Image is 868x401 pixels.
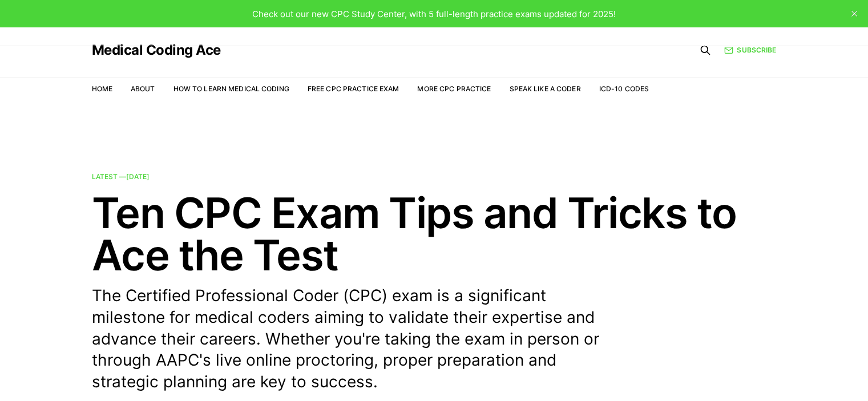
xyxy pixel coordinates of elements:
p: The Certified Professional Coder (CPC) exam is a significant milestone for medical coders aiming ... [92,285,617,393]
a: Speak Like a Coder [510,84,581,93]
a: Home [92,84,112,93]
iframe: portal-trigger [682,345,868,401]
a: Subscribe [724,44,776,55]
button: close [845,5,863,23]
time: [DATE] [126,172,150,181]
a: More CPC Practice [417,84,491,93]
a: Free CPC Practice Exam [308,84,399,93]
a: Medical Coding Ace [92,43,221,57]
span: Latest — [92,172,150,181]
h2: Ten CPC Exam Tips and Tricks to Ace the Test [92,192,777,276]
a: About [131,84,155,93]
a: How to Learn Medical Coding [173,84,289,93]
a: ICD-10 Codes [599,84,649,93]
span: Check out our new CPC Study Center, with 5 full-length practice exams updated for 2025! [252,9,616,19]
